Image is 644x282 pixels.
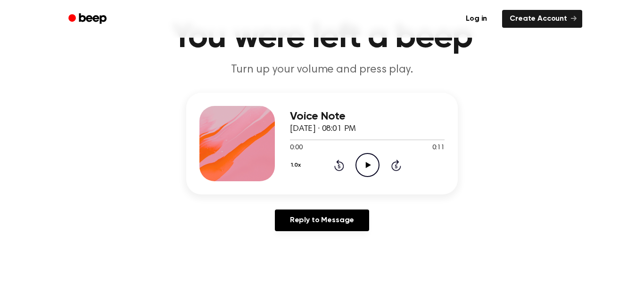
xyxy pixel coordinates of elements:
h1: You were left a beep [81,21,563,55]
span: 0:00 [290,143,302,153]
a: Reply to Message [275,209,369,231]
span: [DATE] · 08:01 PM [290,125,356,133]
h3: Voice Note [290,110,445,123]
p: Turn up your volume and press play. [141,62,503,78]
span: 0:11 [432,143,445,153]
a: Log in [456,8,496,30]
a: Create Account [502,10,582,28]
a: Beep [62,10,115,28]
button: 1.0x [290,157,304,173]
